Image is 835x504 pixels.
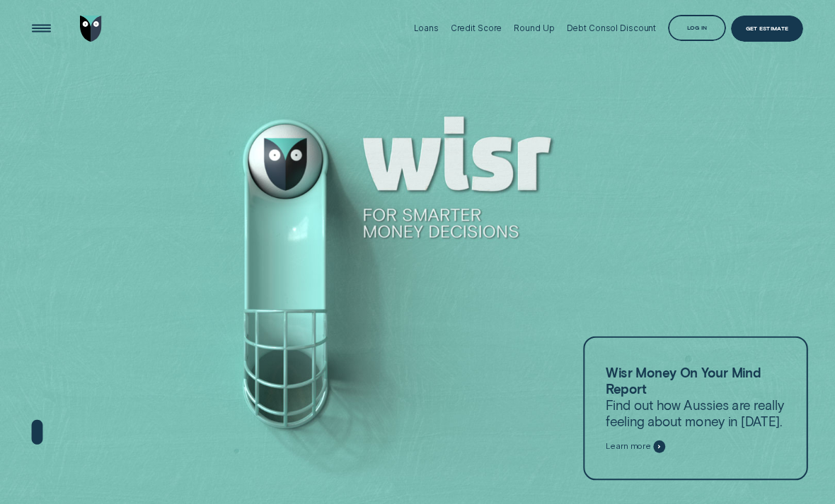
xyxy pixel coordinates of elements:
div: Debt Consol Discount [567,23,657,33]
div: Round Up [514,23,554,33]
div: Credit Score [451,23,502,33]
p: Find out how Aussies are really feeling about money in [DATE]. [606,364,785,430]
a: Wisr Money On Your Mind ReportFind out how Aussies are really feeling about money in [DATE].Learn... [583,336,807,480]
button: Open Menu [28,16,54,42]
strong: Wisr Money On Your Mind Report [606,364,761,397]
button: Log in [668,15,726,41]
div: Loans [414,23,438,33]
span: Learn more [606,441,650,451]
a: Get Estimate [731,16,803,42]
img: Wisr [80,16,102,42]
